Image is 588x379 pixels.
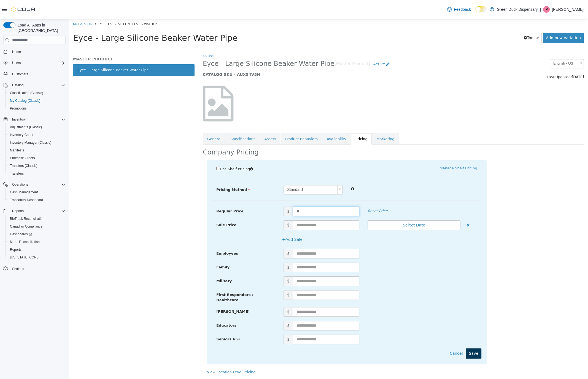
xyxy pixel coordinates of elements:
[1,81,68,89] button: Catalog
[10,190,38,194] span: Cash Management
[8,132,36,138] a: Inventory Count
[8,246,66,253] span: Reports
[8,162,66,169] span: Transfers (Classic)
[10,91,43,95] span: Classification (Classic)
[303,114,330,126] a: Marketing
[6,146,68,154] button: Manifests
[8,132,66,138] span: Inventory Count
[8,97,43,104] a: My Catalog (Classic)
[10,125,42,129] span: Adjustments (Classic)
[8,223,66,230] span: Canadian Compliance
[8,139,53,146] a: Inventory Manager (Classic)
[10,71,66,78] span: Customers
[10,217,44,221] span: BioTrack Reconciliation
[215,244,224,253] span: $
[301,40,324,50] a: Active
[1,70,68,78] button: Customers
[215,166,274,175] a: Standard
[134,114,157,126] a: General
[6,170,68,177] button: Transfers
[215,166,266,175] span: Standard
[8,239,66,245] span: Metrc Reconciliation
[4,3,23,7] a: My Catalog
[212,114,253,126] a: Product Behaviors
[8,162,40,169] a: Transfers (Classic)
[10,49,23,55] a: Home
[147,190,174,194] span: Regular Price
[8,124,66,130] span: Adjustments (Classic)
[215,188,224,197] span: $
[6,215,68,223] button: BioTrack Reconciliation
[10,164,37,168] span: Transfers (Classic)
[452,14,473,24] button: Tools
[10,171,24,176] span: Transfers
[454,7,471,12] span: Feedback
[10,60,66,66] span: Users
[8,147,26,154] a: Manifests
[12,83,23,87] span: Catalog
[481,40,515,49] a: English - US
[299,201,391,211] button: Select Date
[29,3,92,7] span: Eyce - Large Silicone Beaker Water Pipe
[12,267,24,271] span: Settings
[6,123,68,131] button: Adjustments (Classic)
[8,231,34,237] a: Dashboards
[8,155,66,161] span: Purchase Orders
[8,254,66,261] span: Washington CCRS
[6,162,68,170] button: Transfers (Classic)
[10,208,66,214] span: Reports
[10,156,35,160] span: Purchase Orders
[10,255,39,260] span: [US_STATE] CCRS
[10,198,43,202] span: Traceabilty Dashboard
[8,254,41,261] a: [US_STATE] CCRS
[299,190,319,194] em: Reset Price
[304,43,316,47] span: Active
[215,271,224,281] span: $
[8,124,44,130] a: Adjustments (Classic)
[12,72,28,76] span: Customers
[215,288,224,298] span: $
[6,131,68,139] button: Inventory Count
[147,304,168,308] span: Educators
[10,240,40,244] span: Metrc Reconciliation
[191,114,211,126] a: Assets
[371,147,408,151] a: Manage Shelf Pricing
[147,169,181,173] span: Pricing Method
[10,148,24,153] span: Manifests
[147,232,169,236] span: Employees
[1,181,68,188] button: Operations
[266,43,301,47] small: [Master Product]
[8,155,37,161] a: Purchase Orders
[3,46,66,287] nav: Complex example
[6,89,68,97] button: Classification (Classic)
[478,56,503,60] span: Last Updated:
[147,290,181,295] span: [PERSON_NAME]
[211,215,237,226] button: Add Sale
[10,98,41,103] span: My Catalog (Classic)
[8,239,42,245] a: Metrc Reconciliation
[6,246,68,253] button: Reports
[6,223,68,230] button: Canadian Compliance
[134,41,266,49] span: Eyce - Large Silicone Beaker Water Pipe
[540,6,541,13] p: |
[134,35,145,39] a: *Glass
[8,170,26,177] a: Transfers
[8,105,29,112] a: Promotions
[147,274,184,283] span: First Responders / Healthcare
[1,48,68,56] button: Home
[10,265,66,272] span: Settings
[10,116,66,123] span: Inventory
[6,188,68,196] button: Cash Management
[8,197,66,203] span: Traceabilty Dashboard
[215,257,224,267] span: $
[8,223,45,230] a: Canadian Compliance
[8,189,66,196] span: Cash Management
[1,59,68,67] button: Users
[147,246,161,250] span: Family
[10,140,51,145] span: Inventory Manager (Classic)
[1,207,68,215] button: Reports
[10,60,23,66] button: Users
[4,38,126,42] h5: MASTER PRODUCT
[8,90,66,96] span: Classification (Classic)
